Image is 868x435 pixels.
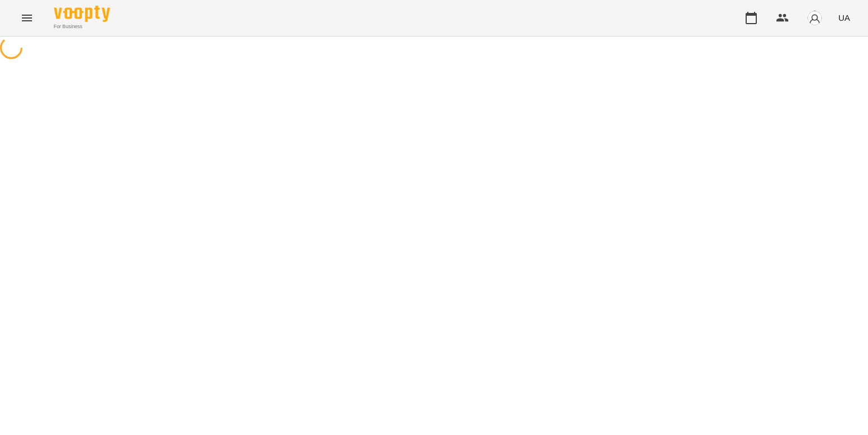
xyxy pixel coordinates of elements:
span: UA [838,12,850,24]
button: Menu [13,4,40,31]
img: avatar_s.png [807,10,823,26]
button: UA [834,7,855,28]
img: Voopty Logo [54,6,110,22]
span: For Business [54,23,110,30]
